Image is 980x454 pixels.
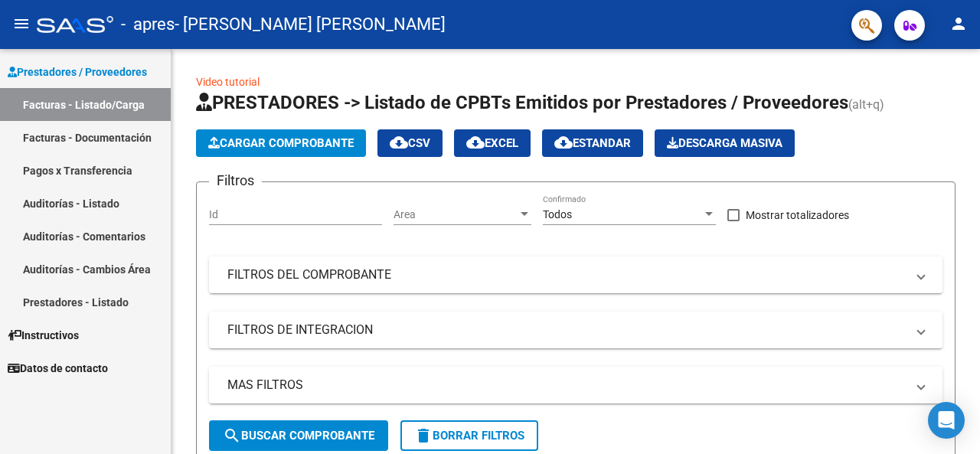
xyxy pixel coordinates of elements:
[655,129,795,157] app-download-masive: Descarga masiva de comprobantes (adjuntos)
[209,420,388,451] button: Buscar Comprobante
[209,170,262,191] h3: Filtros
[121,8,175,41] span: - apres
[746,206,849,224] span: Mostrar totalizadores
[223,429,374,443] span: Buscar Comprobante
[196,129,366,157] button: Cargar Comprobante
[227,377,906,394] mat-panel-title: MAS FILTROS
[209,256,942,293] mat-expansion-panel-header: FILTROS DEL COMPROBANTE
[377,129,443,157] button: CSV
[542,129,643,157] button: Estandar
[466,133,485,152] mat-icon: cloud_download
[394,208,518,221] span: Area
[227,266,906,283] mat-panel-title: FILTROS DEL COMPROBANTE
[400,420,538,451] button: Borrar Filtros
[949,15,968,33] mat-icon: person
[454,129,531,157] button: EXCEL
[414,429,524,443] span: Borrar Filtros
[554,136,631,150] span: Estandar
[8,360,108,377] span: Datos de contacto
[928,402,965,439] div: Open Intercom Messenger
[196,92,848,113] span: PRESTADORES -> Listado de CPBTs Emitidos por Prestadores / Proveedores
[414,426,433,445] mat-icon: delete
[543,208,572,220] span: Todos
[209,312,942,348] mat-expansion-panel-header: FILTROS DE INTEGRACION
[175,8,446,41] span: - [PERSON_NAME] [PERSON_NAME]
[655,129,795,157] button: Descarga Masiva
[8,64,147,80] span: Prestadores / Proveedores
[12,15,31,33] mat-icon: menu
[208,136,354,150] span: Cargar Comprobante
[848,97,884,112] span: (alt+q)
[223,426,241,445] mat-icon: search
[554,133,573,152] mat-icon: cloud_download
[209,367,942,403] mat-expansion-panel-header: MAS FILTROS
[667,136,782,150] span: Descarga Masiva
[8,327,79,344] span: Instructivos
[227,322,906,338] mat-panel-title: FILTROS DE INTEGRACION
[390,133,408,152] mat-icon: cloud_download
[466,136,518,150] span: EXCEL
[196,76,260,88] a: Video tutorial
[390,136,430,150] span: CSV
